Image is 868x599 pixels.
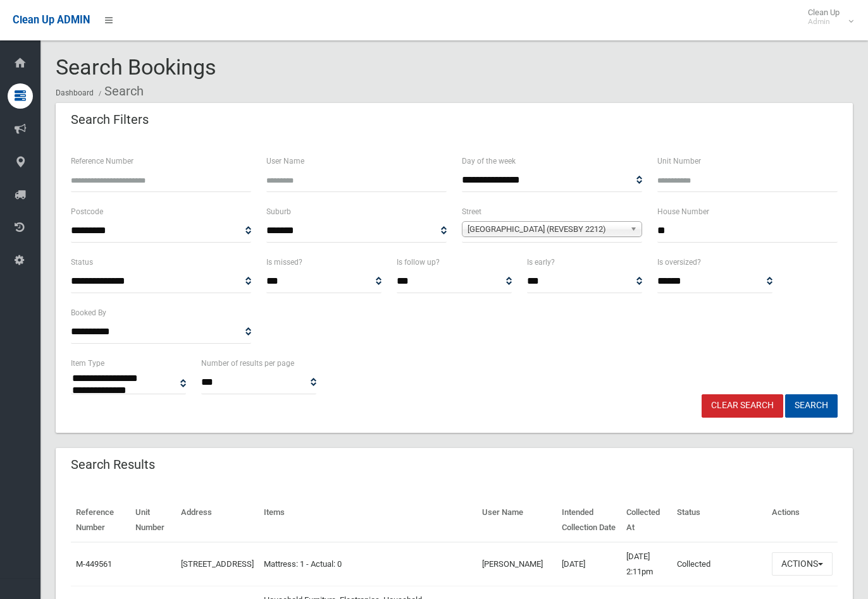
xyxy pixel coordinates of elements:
th: Actions [767,499,838,542]
label: Booked By [71,306,106,320]
a: [STREET_ADDRESS] [181,559,254,569]
td: Mattress: 1 - Actual: 0 [259,542,477,586]
th: Unit Number [130,499,176,542]
label: Street [462,205,481,219]
th: Reference Number [71,499,130,542]
header: Search Results [56,452,170,477]
th: Address [176,499,259,542]
td: [DATE] [557,542,621,586]
small: Admin [808,17,840,27]
header: Search Filters [56,107,164,132]
label: Number of results per page [201,356,294,370]
button: Actions [772,552,833,576]
th: Items [259,499,477,542]
label: Postcode [71,205,103,219]
label: Suburb [266,205,291,219]
label: Is follow up? [397,255,440,269]
th: Collected At [621,499,672,542]
label: House Number [657,205,709,219]
a: M-449561 [76,559,112,569]
a: Dashboard [56,88,94,97]
label: Reference Number [71,154,133,168]
td: [PERSON_NAME] [477,542,557,586]
label: Is oversized? [657,255,701,269]
li: Search [96,80,144,103]
button: Search [785,394,838,418]
span: [GEOGRAPHIC_DATA] (REVESBY 2212) [468,222,625,237]
a: Clear Search [702,394,783,418]
td: Collected [672,542,767,586]
label: Is early? [527,255,555,269]
span: Clean Up ADMIN [13,14,90,26]
span: Clean Up [802,8,852,27]
label: Is missed? [266,255,302,269]
label: Day of the week [462,154,516,168]
td: [DATE] 2:11pm [621,542,672,586]
label: Unit Number [657,154,701,168]
span: Search Bookings [56,54,216,80]
th: Intended Collection Date [557,499,621,542]
label: User Name [266,154,304,168]
th: User Name [477,499,557,542]
th: Status [672,499,767,542]
label: Status [71,255,93,269]
label: Item Type [71,356,104,370]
